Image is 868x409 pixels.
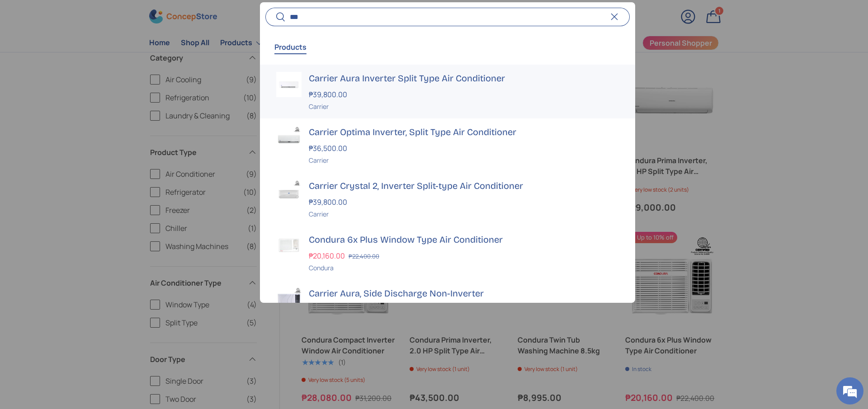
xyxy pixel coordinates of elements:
[309,126,619,138] h3: Carrier Optima Inverter, Split Type Air Conditioner
[309,155,619,165] div: Carrier
[274,37,307,57] button: Products
[260,172,635,226] a: Carrier Crystal 2, Inverter Split-type Air Conditioner ₱39,800.00 Carrier
[309,287,619,300] h3: Carrier Aura, Side Discharge Non-Inverter
[349,252,379,260] s: ₱22,400.00
[260,65,635,118] a: Carrier Aura Inverter Split Type Air Conditioner ₱39,800.00 Carrier
[260,280,635,334] a: Carrier Aura, Side Discharge Non-Inverter ₱18,900.00 ₱21,000.00 Carrier
[309,179,619,192] h3: Carrier Crystal 2, Inverter Split-type Air Conditioner
[309,143,349,153] strong: ₱36,500.00
[309,209,619,219] div: Carrier
[309,197,349,207] strong: ₱39,800.00
[260,226,635,280] a: Condura 6x Plus Window Type Air Conditioner ₱20,160.00 ₱22,400.00 Condura
[260,118,635,172] a: Carrier Optima Inverter, Split Type Air Conditioner ₱36,500.00 Carrier
[309,263,619,273] div: Condura
[309,72,619,85] h3: Carrier Aura Inverter Split Type Air Conditioner
[309,102,619,111] div: Carrier
[309,251,347,261] strong: ₱20,160.00
[309,89,349,99] strong: ₱39,800.00
[309,233,619,246] h3: Condura 6x Plus Window Type Air Conditioner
